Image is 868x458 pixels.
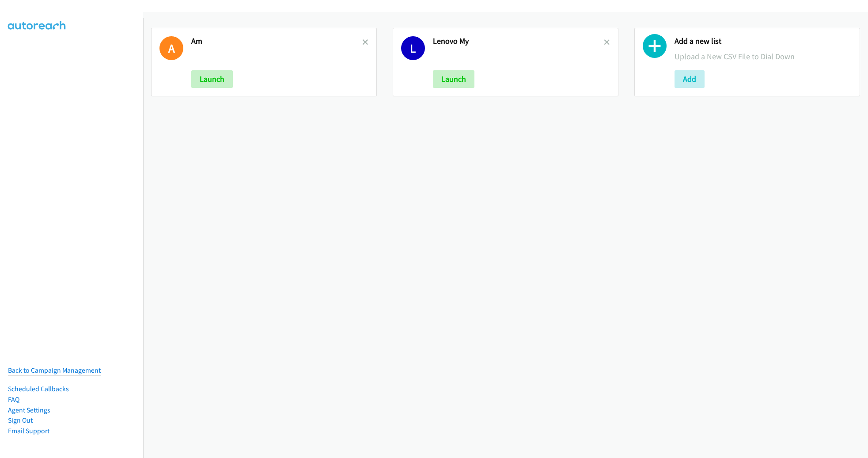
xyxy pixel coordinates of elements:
[8,406,50,414] a: Agent Settings
[675,70,705,88] button: Add
[8,416,33,424] a: Sign Out
[675,50,852,62] p: Upload a New CSV File to Dial Down
[8,366,101,374] a: Back to Campaign Management
[8,385,69,393] a: Scheduled Callbacks
[433,70,474,88] button: Launch
[401,36,425,60] h1: L
[191,36,362,46] h2: Am
[675,36,852,46] h2: Add a new list
[8,395,19,404] a: FAQ
[8,427,49,435] a: Email Support
[159,36,183,60] h1: A
[191,70,233,88] button: Launch
[433,36,604,46] h2: Lenovo My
